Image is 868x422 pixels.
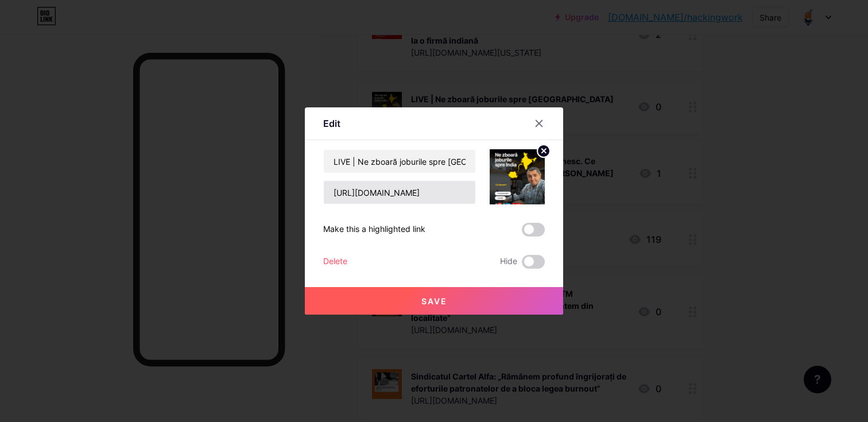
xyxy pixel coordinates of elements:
[323,255,347,269] div: Delete
[323,223,425,237] div: Make this a highlighted link
[324,181,475,204] input: URL
[421,296,447,306] span: Save
[324,150,475,173] input: Title
[490,149,545,204] img: link_thumbnail
[500,255,517,269] span: Hide
[323,117,340,130] div: Edit
[305,287,563,315] button: Save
